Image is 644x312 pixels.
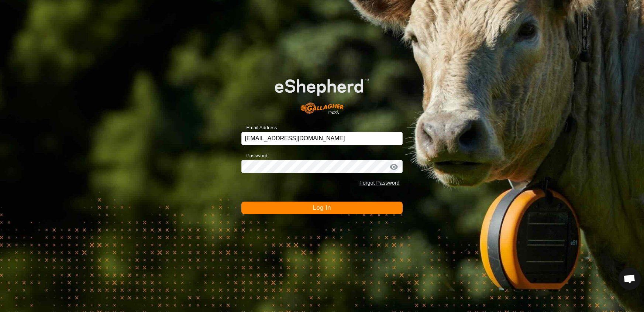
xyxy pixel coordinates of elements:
label: Email Address [241,124,277,131]
img: E-shepherd Logo [258,66,386,121]
label: Password [241,152,267,160]
button: Log In [241,202,402,214]
input: Email Address [241,132,402,145]
span: Log In [313,205,331,211]
div: Open chat [619,268,641,290]
a: Forgot Password [359,180,400,186]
